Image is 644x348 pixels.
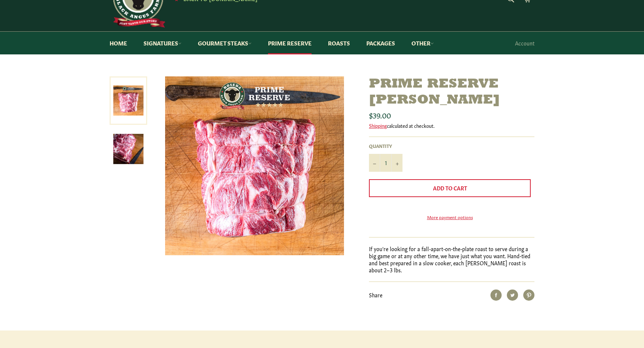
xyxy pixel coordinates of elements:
[369,122,534,129] div: calculated at checkout.
[369,122,387,129] a: Shipping
[369,143,402,149] label: Quantity
[369,179,531,197] button: Add to Cart
[404,32,441,54] a: Other
[369,214,531,220] a: More payment options
[113,134,143,164] img: Prime Reserve Chuck Roast
[102,32,135,54] a: Home
[359,32,402,54] a: Packages
[321,32,357,54] a: Roasts
[369,76,534,108] h1: Prime Reserve [PERSON_NAME]
[391,154,402,172] button: Increase item quantity by one
[369,110,391,120] span: $39.00
[433,184,467,192] span: Add to Cart
[165,76,344,255] img: Prime Reserve Chuck Roast
[369,245,534,274] p: If you're looking for a fall-apart-on-the-plate roast to serve during a big game or at any other ...
[190,32,259,54] a: Gourmet Steaks
[511,32,538,54] a: Account
[136,32,189,54] a: Signatures
[369,291,382,298] span: Share
[261,32,319,54] a: Prime Reserve
[369,154,380,172] button: Reduce item quantity by one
